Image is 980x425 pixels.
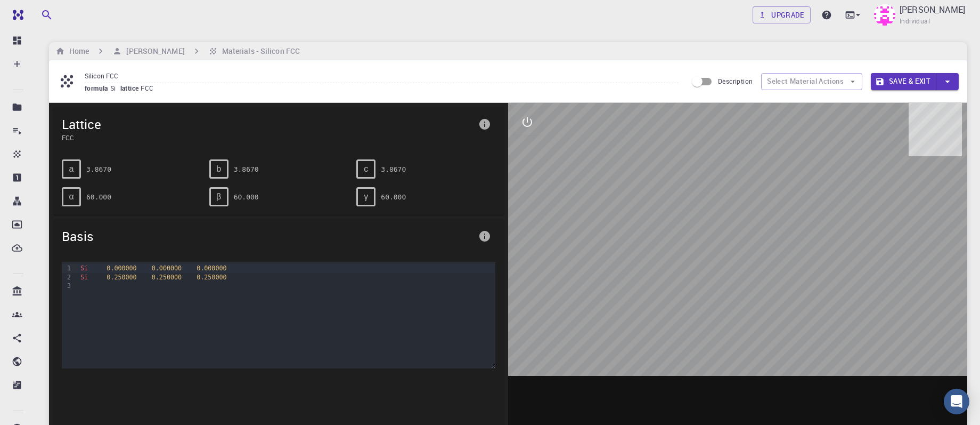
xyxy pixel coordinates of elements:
h6: [PERSON_NAME] [122,45,184,57]
span: Si [80,274,88,281]
span: Si [110,84,120,92]
div: 1 [62,264,72,272]
span: Si [80,264,88,272]
span: Support [21,7,60,17]
span: Description [718,77,753,85]
a: Upgrade [753,6,811,23]
span: Lattice [62,116,474,133]
img: Imran Ahmd Khan [874,4,895,26]
pre: 3.8670 [381,160,406,179]
div: 2 [62,273,72,282]
span: 0.250000 [107,274,136,281]
div: 3 [62,282,72,290]
span: 0.000000 [152,264,182,272]
nav: breadcrumb [53,45,302,57]
span: Individual [900,16,930,27]
span: FCC [141,84,158,92]
div: Open Intercom Messenger [944,389,969,414]
span: β [216,192,221,202]
span: γ [364,192,368,202]
button: Save & Exit [871,73,936,90]
pre: 60.000 [234,188,259,206]
span: formula [85,84,110,92]
img: logo [9,10,23,20]
span: 0.000000 [197,264,226,272]
pre: 3.8670 [86,160,111,179]
pre: 3.8670 [234,160,259,179]
h6: Materials - Silicon FCC [218,45,300,57]
button: Select Material Actions [761,73,862,90]
button: info [474,226,495,247]
pre: 60.000 [86,188,111,206]
span: Basis [62,228,474,245]
span: c [364,164,368,174]
button: info [474,114,495,135]
span: lattice [120,84,141,92]
span: a [69,164,74,174]
span: α [69,192,73,202]
pre: 60.000 [381,188,406,206]
p: [PERSON_NAME] [900,3,965,16]
h6: Home [65,45,89,57]
span: FCC [62,133,474,142]
span: 0.250000 [152,274,182,281]
span: b [216,164,221,174]
span: 0.250000 [197,274,226,281]
span: 0.000000 [107,264,136,272]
